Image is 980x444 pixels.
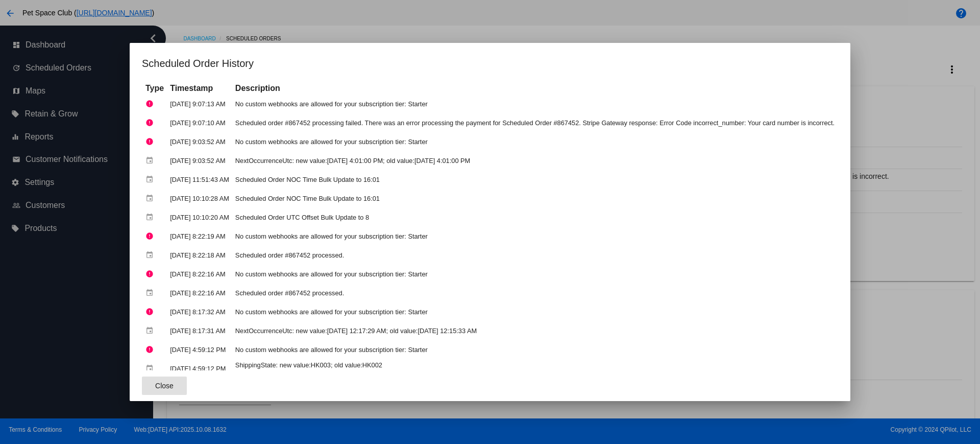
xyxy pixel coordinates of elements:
[167,227,232,245] td: [DATE] 8:22:19 AM
[145,247,158,263] mat-icon: event
[167,208,232,226] td: [DATE] 10:10:20 AM
[167,246,232,264] td: [DATE] 8:22:18 AM
[145,172,158,188] mat-icon: event
[233,360,837,378] td: ShippingState: new value:HK003; old value:HK002 ShippingCity: new value:Ma on shan; old value:[PE...
[145,361,158,377] mat-icon: event
[167,171,232,189] td: [DATE] 11:51:43 AM
[233,284,837,302] td: Scheduled order #867452 processed.
[167,152,232,170] td: [DATE] 9:03:52 AM
[167,341,232,359] td: [DATE] 4:59:12 PM
[233,95,837,113] td: No custom webhooks are allowed for your subscription tier: Starter
[145,209,158,225] mat-icon: event
[233,265,837,283] td: No custom webhooks are allowed for your subscription tier: Starter
[145,115,158,131] mat-icon: error
[233,190,837,207] td: Scheduled Order NOC Time Bulk Update to 16:01
[233,322,837,340] td: NextOccurrenceUtc: new value:[DATE] 12:17:29 AM; old value:[DATE] 12:15:33 AM
[233,208,837,226] td: Scheduled Order UTC Offset Bulk Update to 8
[145,285,158,301] mat-icon: event
[145,134,158,150] mat-icon: error
[145,153,158,169] mat-icon: event
[167,83,232,94] th: Timestamp
[233,227,837,245] td: No custom webhooks are allowed for your subscription tier: Starter
[145,342,158,358] mat-icon: error
[233,341,837,359] td: No custom webhooks are allowed for your subscription tier: Starter
[167,265,232,283] td: [DATE] 8:22:16 AM
[167,114,232,132] td: [DATE] 9:07:10 AM
[233,171,837,189] td: Scheduled Order NOC Time Bulk Update to 16:01
[145,96,158,112] mat-icon: error
[233,246,837,264] td: Scheduled order #867452 processed.
[233,152,837,170] td: NextOccurrenceUtc: new value:[DATE] 4:01:00 PM; old value:[DATE] 4:01:00 PM
[145,323,158,339] mat-icon: event
[233,114,837,132] td: Scheduled order #867452 processing failed. There was an error processing the payment for Schedule...
[145,228,158,244] mat-icon: error
[233,133,837,151] td: No custom webhooks are allowed for your subscription tier: Starter
[167,303,232,321] td: [DATE] 8:17:32 AM
[167,360,232,378] td: [DATE] 4:59:12 PM
[167,95,232,113] td: [DATE] 9:07:13 AM
[167,322,232,340] td: [DATE] 8:17:31 AM
[145,266,158,282] mat-icon: error
[142,55,838,72] h1: Scheduled Order History
[143,83,166,94] th: Type
[167,284,232,302] td: [DATE] 8:22:16 AM
[155,382,174,390] span: Close
[145,191,158,206] mat-icon: event
[145,304,158,320] mat-icon: error
[167,133,232,151] td: [DATE] 9:03:52 AM
[142,377,187,395] button: Close dialog
[233,83,837,94] th: Description
[233,303,837,321] td: No custom webhooks are allowed for your subscription tier: Starter
[167,190,232,207] td: [DATE] 10:10:28 AM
